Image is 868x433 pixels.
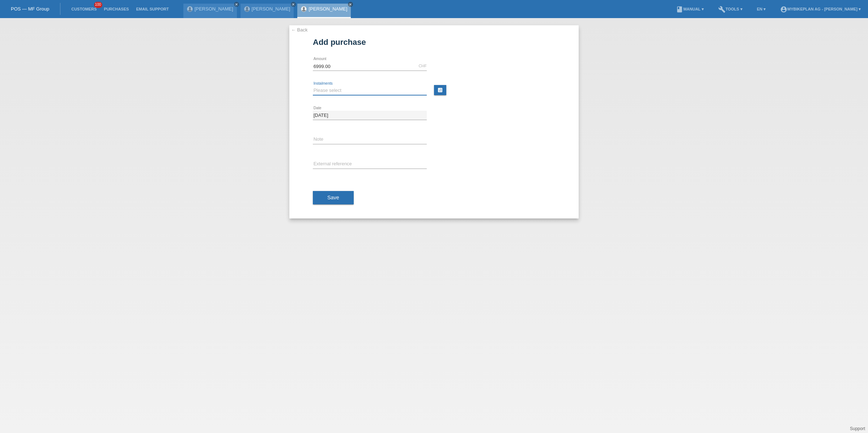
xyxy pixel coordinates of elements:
h1: Add purchase [313,38,555,47]
i: close [292,3,295,6]
a: Support [850,426,865,431]
i: account_circle [780,6,787,13]
i: book [676,6,683,13]
a: Email Support [132,7,172,11]
i: calculate [437,87,443,93]
a: ← Back [291,27,308,33]
a: POS — MF Group [11,6,49,12]
div: CHF [418,64,427,68]
i: close [349,3,352,6]
i: build [718,6,726,13]
a: buildTools ▾ [715,7,746,11]
a: bookManual ▾ [672,7,707,11]
button: Save [313,191,354,205]
span: Save [327,195,339,200]
a: [PERSON_NAME] [309,6,347,12]
a: close [291,2,296,7]
a: close [348,2,353,7]
a: account_circleMybikeplan AG - [PERSON_NAME] ▾ [776,7,864,11]
i: close [235,3,238,6]
span: 100 [94,2,103,8]
a: [PERSON_NAME] [252,6,290,12]
a: Customers [68,7,100,11]
a: [PERSON_NAME] [195,6,233,12]
a: EN ▾ [753,7,769,11]
a: close [234,2,239,7]
a: Purchases [100,7,132,11]
a: calculate [434,85,446,95]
